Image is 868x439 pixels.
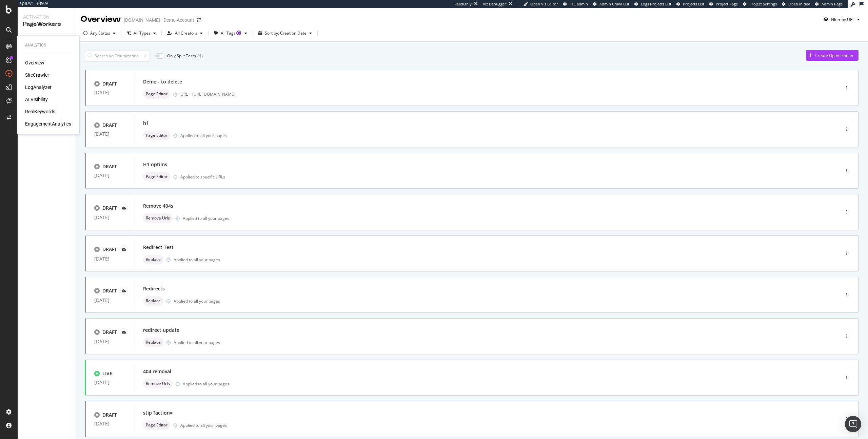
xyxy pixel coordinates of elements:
span: Page Editor [146,133,167,137]
div: PageWorkers [23,20,70,28]
div: All Creators [175,31,197,35]
span: Replace [146,257,161,262]
div: [DATE] [94,173,126,178]
div: neutral label [143,296,163,306]
div: neutral label [143,213,173,223]
button: Filter by URL [821,14,863,25]
div: Redirect Test [143,244,174,251]
span: Open Viz Editor [530,1,558,6]
div: [DATE] [94,421,126,426]
div: [DATE] [94,215,126,220]
span: Replace [146,299,161,303]
span: Admin Page [822,1,843,6]
div: [DATE] [94,256,126,262]
a: AI Visibility [25,96,48,103]
div: Remove 404s [143,203,173,209]
div: Overview [81,14,121,25]
div: Applied to all your pages [180,133,227,138]
span: Remove Urls [146,216,170,220]
a: Overview [25,59,44,66]
div: Applied to specific URLs [180,174,225,180]
span: Project Page [716,1,738,6]
div: Analytics [25,42,71,48]
div: arrow-right-arrow-left [197,18,201,22]
div: Any Status [90,31,110,35]
span: Page Editor [146,175,167,179]
button: All TagsTooltip anchor [211,28,250,39]
span: Page Editor [146,92,167,96]
div: stip ?action= [143,409,173,416]
a: Project Settings [743,1,777,7]
a: LogAnalyzer [25,84,52,91]
div: Redirects [143,285,165,292]
div: Demo - to delete [143,78,182,85]
a: FTL admin [563,1,588,7]
a: Projects List [676,1,704,7]
div: [DATE] [94,339,126,344]
a: Open Viz Editor [524,1,558,7]
span: Projects List [683,1,704,6]
div: [DATE] [94,90,126,95]
input: Search an Optimization [85,50,150,62]
div: 404 removal [143,368,171,375]
span: FTL admin [570,1,588,6]
div: Filter by URL [831,17,854,22]
div: Sort by: Creation Date [265,31,307,35]
span: Admin Crawl List [599,1,629,6]
div: Applied to all your pages [183,215,229,221]
a: EngagementAnalytics [25,120,71,127]
div: [DATE] [94,298,126,303]
div: neutral label [143,338,163,347]
div: Open Intercom Messenger [845,416,861,432]
button: Sort by: Creation Date [256,28,315,39]
div: SiteCrawler [25,72,49,78]
div: Viz Debugger: [483,1,507,7]
div: DRAFT [102,80,117,87]
button: All Creators [164,28,205,39]
div: h1 [143,120,149,127]
div: DRAFT [102,246,117,253]
div: neutral label [143,89,170,99]
a: Admin Crawl List [593,1,629,7]
span: Replace [146,340,161,344]
div: neutral label [143,131,170,140]
div: All Types [134,31,151,35]
div: Applied to all your pages [180,422,227,428]
span: Remove Urls [146,382,170,386]
div: DRAFT [102,329,117,336]
div: Applied to all your pages [174,257,220,263]
div: [DATE] [94,131,126,137]
div: Applied to all your pages [183,381,229,387]
a: Open in dev [782,1,810,7]
div: ( 4 ) [197,53,203,59]
div: DRAFT [102,205,117,211]
div: Applied to all your pages [174,298,220,304]
div: neutral label [143,172,170,182]
div: H1 optims [143,161,167,168]
div: Only Split Tests [167,53,196,59]
div: LIVE [102,370,112,377]
span: Project Settings [749,1,777,6]
button: Create Optimization [806,50,859,61]
span: Open in dev [788,1,810,6]
div: [DOMAIN_NAME] - Demo Account [124,17,194,23]
a: Logs Projects List [634,1,671,7]
div: neutral label [143,255,163,264]
span: Page Editor [146,423,167,427]
div: All Tags [221,31,242,35]
div: Applied to all your pages [174,340,220,345]
span: Logs Projects List [641,1,671,6]
a: Admin Page [815,1,843,7]
div: DRAFT [102,163,117,170]
div: neutral label [143,379,173,388]
div: DRAFT [102,412,117,418]
a: RealKeywords [25,108,55,115]
div: ReadOnly: [454,1,473,7]
div: Create Optimization [815,53,853,58]
div: DRAFT [102,122,117,129]
a: Project Page [709,1,738,7]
